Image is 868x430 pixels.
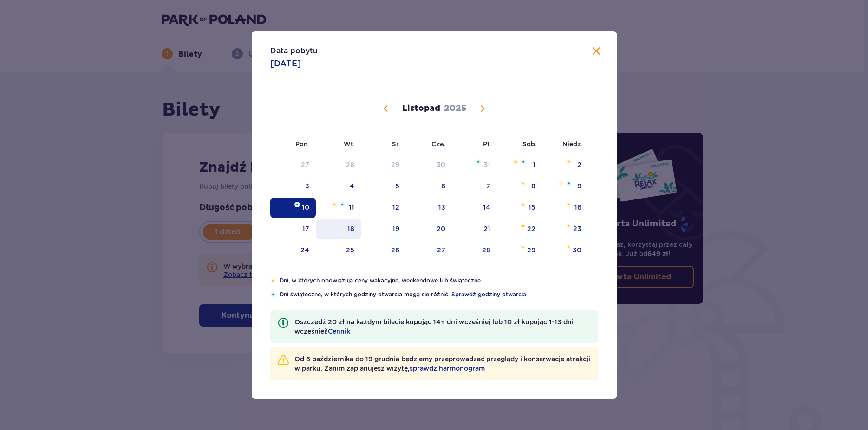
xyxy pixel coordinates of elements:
a: Sprawdź godziny otwarcia [451,290,526,299]
p: Dni, w których obowiązują ceny wakacyjne, weekendowe lub świąteczne. [280,276,598,285]
img: Pomarańczowa gwiazdka [270,278,276,283]
div: 25 [346,245,354,255]
td: niedziela, 23 listopada 2025 [542,219,588,239]
img: Niebieska gwiazdka [476,159,481,165]
p: [DATE] [270,58,301,69]
div: 31 [483,160,490,169]
td: piątek, 21 listopada 2025 [452,219,497,239]
td: poniedziałek, 17 listopada 2025 [270,219,316,239]
img: Pomarańczowa gwiazdka [520,202,526,207]
td: piątek, 14 listopada 2025 [452,198,497,218]
div: 28 [346,160,354,169]
a: Cennik [328,327,350,336]
td: środa, 26 listopada 2025 [361,240,406,261]
td: czwartek, 30 października 2025 [406,155,452,175]
div: 30 [437,160,445,169]
div: 17 [302,224,309,233]
td: czwartek, 20 listopada 2025 [406,219,452,239]
td: czwartek, 6 listopada 2025 [406,176,452,197]
td: niedziela, 2 listopada 2025 [542,155,588,175]
td: sobota, 8 listopada 2025 [497,176,542,197]
div: 29 [391,160,399,169]
img: Pomarańczowa gwiazdka [566,159,572,165]
small: Wt. [344,140,355,148]
td: sobota, 29 listopada 2025 [497,240,542,261]
small: Pt. [483,140,491,148]
td: czwartek, 27 listopada 2025 [406,240,452,261]
div: 3 [305,181,309,191]
td: środa, 19 listopada 2025 [361,219,406,239]
td: piątek, 31 października 2025 [452,155,497,175]
td: niedziela, 9 listopada 2025 [542,176,588,197]
small: Pon. [295,140,309,148]
div: 4 [350,181,354,191]
div: 27 [301,160,309,169]
img: Pomarańczowa gwiazdka [513,159,519,165]
div: 13 [438,203,445,212]
td: poniedziałek, 27 października 2025 [270,155,316,175]
button: Następny miesiąc [477,103,488,114]
img: Niebieska gwiazdka [521,159,526,165]
div: 21 [483,224,490,233]
button: Zamknij [591,46,602,58]
td: środa, 29 października 2025 [361,155,406,175]
td: piątek, 28 listopada 2025 [452,240,497,261]
div: 19 [392,224,399,233]
img: Pomarańczowa gwiazdka [520,180,526,186]
td: sobota, 15 listopada 2025 [497,198,542,218]
td: czwartek, 13 listopada 2025 [406,198,452,218]
td: wtorek, 11 listopada 2025 [316,198,361,218]
button: Poprzedni miesiąc [380,103,392,114]
div: 18 [347,224,354,233]
p: 2025 [444,103,466,114]
div: 7 [486,181,490,191]
small: Śr. [392,140,400,148]
td: sobota, 1 listopada 2025 [497,155,542,175]
img: Niebieska gwiazdka [339,202,345,207]
img: Pomarańczowa gwiazdka [566,202,572,207]
small: Czw. [431,140,446,148]
div: 23 [573,224,581,233]
div: 12 [392,203,399,212]
td: sobota, 22 listopada 2025 [497,219,542,239]
div: 26 [391,245,399,255]
td: środa, 5 listopada 2025 [361,176,406,197]
small: Sob. [522,140,537,148]
div: 28 [482,245,490,255]
div: 2 [577,160,581,169]
td: niedziela, 30 listopada 2025 [542,240,588,261]
div: 15 [529,203,535,212]
td: Data zaznaczona. poniedziałek, 10 listopada 2025 [270,198,316,218]
div: 8 [531,181,535,191]
p: Oszczędź 20 zł na każdym bilecie kupując 14+ dni wcześniej lub 10 zł kupując 1-13 dni wcześniej! [294,317,591,336]
img: Pomarańczowa gwiazdka [520,244,526,250]
img: Pomarańczowa gwiazdka [332,202,338,207]
small: Niedz. [562,140,582,148]
div: 14 [483,203,490,212]
td: poniedziałek, 3 listopada 2025 [270,176,316,197]
a: sprawdź harmonogram [410,364,485,373]
img: Pomarańczowa gwiazdka [520,223,526,229]
div: 11 [349,203,354,212]
div: 6 [441,181,445,191]
img: Pomarańczowa gwiazdka [566,244,572,250]
img: Niebieska gwiazdka [294,202,300,207]
td: wtorek, 18 listopada 2025 [316,219,361,239]
div: 29 [527,245,535,255]
div: 22 [527,224,535,233]
p: Data pobytu [270,46,318,56]
p: Od 6 października do 19 grudnia będziemy przeprowadzać przeglądy i konserwacje atrakcji w parku. ... [294,354,591,373]
div: 20 [437,224,445,233]
img: Pomarańczowa gwiazdka [566,223,572,229]
img: Niebieska gwiazdka [566,180,572,186]
td: piątek, 7 listopada 2025 [452,176,497,197]
td: środa, 12 listopada 2025 [361,198,406,218]
div: 30 [573,245,581,255]
div: 9 [577,181,581,191]
div: 24 [300,245,309,255]
td: wtorek, 25 listopada 2025 [316,240,361,261]
div: 27 [437,245,445,255]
